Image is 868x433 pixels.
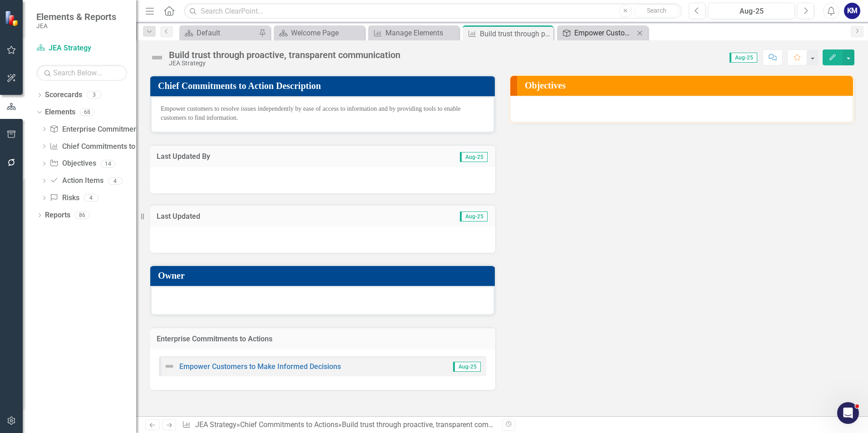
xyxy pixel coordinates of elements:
[844,3,860,19] button: KM
[49,142,161,152] a: Chief Commitments to Actions
[385,27,457,39] div: Manage Elements
[240,420,338,429] a: Chief Commitments to Actions
[161,105,461,121] span: Empower customers to resolve issues independently by ease of access to information and by providi...
[49,176,103,186] a: Action Items
[525,80,848,90] h3: Objectives
[730,53,757,63] span: Aug-25
[195,420,237,429] a: JEA Strategy
[75,212,89,219] div: 86
[169,50,400,60] div: Build trust through proactive, transparent communication
[169,60,400,67] div: JEA Strategy
[184,3,682,19] input: Search ClearPoint...
[36,11,116,22] span: Elements & Reports
[182,420,495,430] div: » »
[36,65,127,81] input: Search Below...
[559,27,634,39] a: Empower Customers to Make Informed Decisions
[460,152,488,162] span: Aug-25
[634,5,680,17] button: Search
[36,43,127,54] a: JEA Strategy
[197,27,256,39] div: Default
[453,362,481,372] span: Aug-25
[49,124,178,135] a: Enterprise Commitments to Actions
[108,177,123,185] div: 4
[49,158,96,169] a: Objectives
[49,193,79,203] a: Risks
[158,271,490,280] h3: Owner
[342,420,525,429] div: Build trust through proactive, transparent communication
[45,107,75,118] a: Elements
[150,50,164,65] img: Not Defined
[80,108,94,116] div: 68
[157,212,357,221] h3: Last Updated
[291,27,362,39] div: Welcome Page
[179,362,341,371] a: Empower Customers to Make Informed Decisions
[708,3,795,19] button: Aug-25
[101,160,115,167] div: 14
[157,335,488,343] h3: Enterprise Commitments to Actions
[574,27,634,39] div: Empower Customers to Make Informed Decisions
[158,81,490,91] h3: Chief Commitments to Action Description
[45,210,70,221] a: Reports
[182,27,256,39] a: Default
[480,28,551,39] div: Build trust through proactive, transparent communication
[164,361,175,372] img: Not Defined
[837,402,859,424] iframe: Intercom live chat
[157,153,373,161] h3: Last Updated By
[711,6,792,17] div: Aug-25
[370,27,457,39] a: Manage Elements
[5,10,20,26] img: ClearPoint Strategy
[647,7,666,14] span: Search
[460,212,488,221] span: Aug-25
[276,27,362,39] a: Welcome Page
[87,91,101,99] div: 3
[36,22,116,30] small: JEA
[84,194,99,202] div: 4
[45,90,82,100] a: Scorecards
